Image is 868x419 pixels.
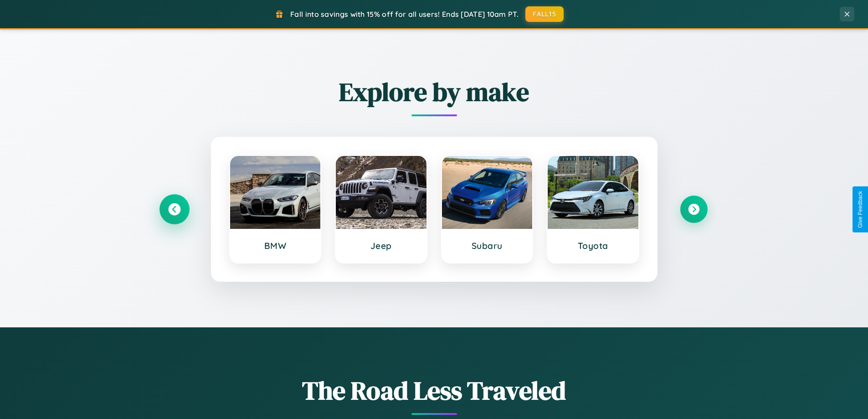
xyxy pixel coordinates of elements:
[239,240,312,251] h3: BMW
[290,10,519,19] span: Fall into savings with 15% off for all users! Ends [DATE] 10am PT.
[557,240,629,251] h3: Toyota
[161,74,708,109] h2: Explore by make
[345,240,417,251] h3: Jeep
[161,373,708,408] h1: The Road Less Traveled
[857,191,863,228] div: Give Feedback
[525,6,564,22] button: FALL15
[451,240,524,251] h3: Subaru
